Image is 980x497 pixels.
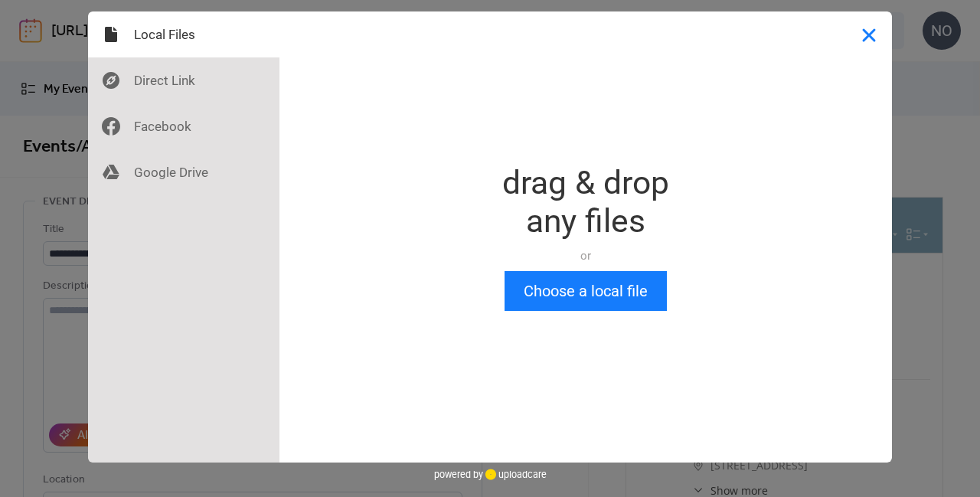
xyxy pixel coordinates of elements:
[88,149,279,195] div: Google Drive
[502,248,669,263] div: or
[434,463,547,486] div: powered by
[505,271,667,311] button: Choose a local file
[88,11,279,57] div: Local Files
[846,11,892,57] button: Close
[483,469,547,480] a: uploadcare
[502,164,669,240] div: drag & drop any files
[88,57,279,103] div: Direct Link
[88,103,279,149] div: Facebook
